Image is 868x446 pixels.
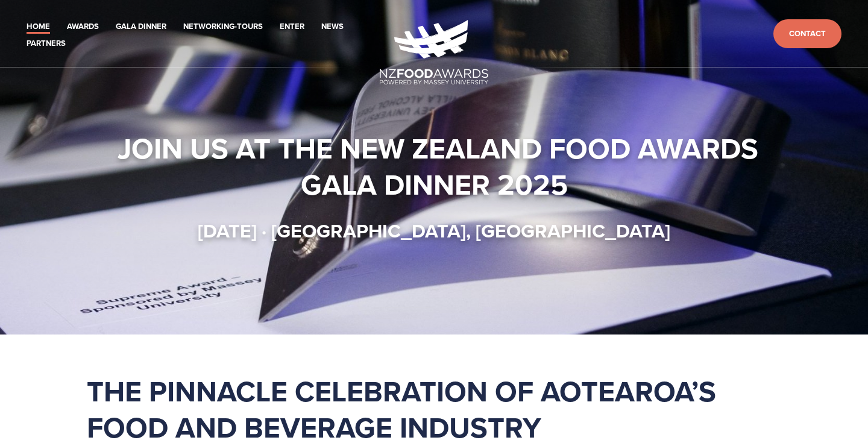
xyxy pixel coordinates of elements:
a: Enter [280,20,304,34]
a: Home [27,20,50,34]
a: Partners [27,37,66,51]
a: News [321,20,344,34]
a: Networking-Tours [183,20,263,34]
strong: Join us at the New Zealand Food Awards Gala Dinner 2025 [118,127,766,206]
a: Contact [773,19,841,49]
strong: [DATE] · [GEOGRAPHIC_DATA], [GEOGRAPHIC_DATA] [198,216,670,245]
a: Gala Dinner [116,20,166,34]
h1: The pinnacle celebration of Aotearoa’s food and beverage industry [87,373,781,445]
a: Awards [67,20,99,34]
